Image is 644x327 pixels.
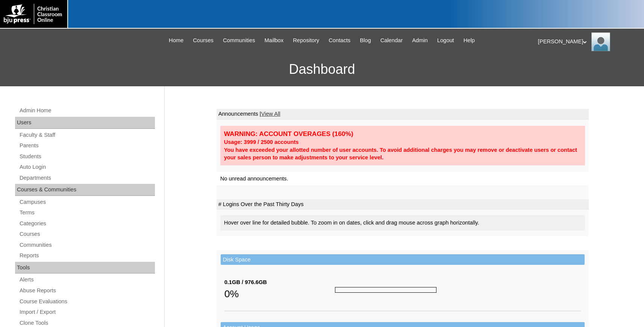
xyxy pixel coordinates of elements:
[19,219,155,228] a: Categories
[19,197,155,207] a: Campuses
[380,36,403,45] span: Calendar
[433,36,458,45] a: Logout
[19,307,155,317] a: Import / Export
[19,229,155,239] a: Courses
[265,36,284,45] span: Mailbox
[325,36,354,45] a: Contacts
[437,36,454,45] span: Logout
[221,254,585,265] td: Disk Space
[460,36,479,45] a: Help
[4,52,640,86] h3: Dashboard
[289,36,323,45] a: Repository
[356,36,374,45] a: Blog
[223,36,255,45] span: Communities
[217,199,589,210] td: # Logins Over the Past Thirty Days
[261,111,280,117] a: View All
[217,172,589,186] td: No unread announcements.
[591,32,610,51] img: Karen Lawton
[19,286,155,295] a: Abuse Reports
[360,36,371,45] span: Blog
[19,130,155,140] a: Faculty & Staff
[19,173,155,183] a: Departments
[19,275,155,284] a: Alerts
[219,36,259,45] a: Communities
[224,286,335,301] div: 0%
[224,278,335,286] div: 0.1GB / 976.6GB
[377,36,406,45] a: Calendar
[19,162,155,172] a: Auto Login
[19,297,155,306] a: Course Evaluations
[220,215,585,231] div: Hover over line for detailed bubble. To zoom in on dates, click and drag mouse across graph horiz...
[224,130,581,138] div: WARNING: ACCOUNT OVERAGES (160%)
[293,36,319,45] span: Repository
[19,251,155,260] a: Reports
[4,4,64,24] img: logo-white.png
[19,106,155,115] a: Admin Home
[19,240,155,250] a: Communities
[217,109,589,119] td: Announcements |
[165,36,187,45] a: Home
[538,32,636,51] div: [PERSON_NAME]
[261,36,288,45] a: Mailbox
[15,262,155,274] div: Tools
[19,152,155,161] a: Students
[464,36,475,45] span: Help
[224,139,299,145] strong: Usage: 3999 / 2500 accounts
[169,36,183,45] span: Home
[408,36,432,45] a: Admin
[412,36,428,45] span: Admin
[224,146,581,162] div: You have exceeded your allotted number of user accounts. To avoid additional charges you may remo...
[19,208,155,217] a: Terms
[15,117,155,129] div: Users
[19,141,155,150] a: Parents
[193,36,214,45] span: Courses
[15,184,155,196] div: Courses & Communities
[189,36,217,45] a: Courses
[329,36,350,45] span: Contacts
